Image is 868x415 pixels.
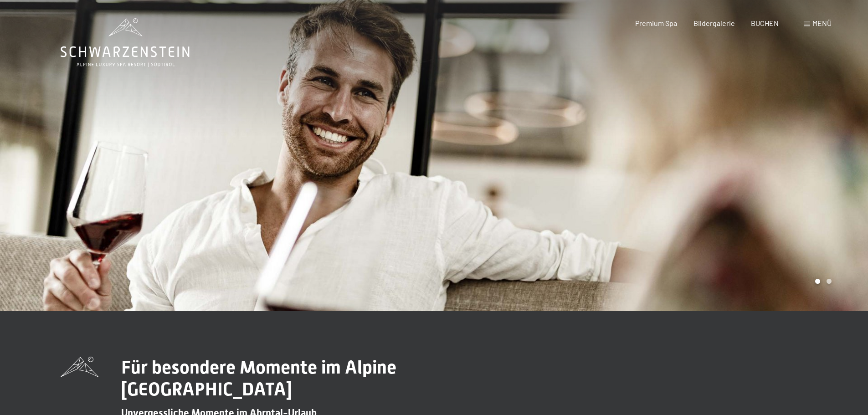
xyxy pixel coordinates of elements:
[815,279,820,284] div: Carousel Page 1 (Current Slide)
[812,279,832,284] div: Carousel Pagination
[751,19,779,27] a: BUCHEN
[827,279,832,284] div: Carousel Page 2
[635,19,677,27] a: Premium Spa
[812,19,832,27] span: Menü
[693,19,735,27] a: Bildergalerie
[121,357,396,400] span: Für besondere Momente im Alpine [GEOGRAPHIC_DATA]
